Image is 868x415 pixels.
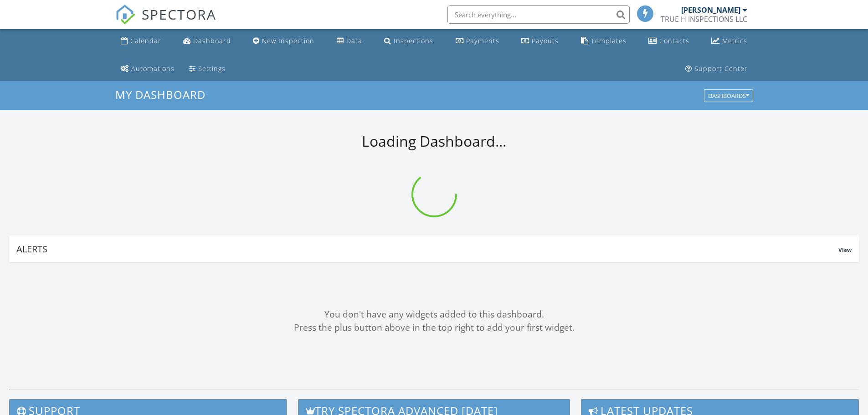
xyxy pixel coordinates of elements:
[249,33,318,50] a: New Inspection
[262,36,314,45] div: New Inspection
[591,36,627,45] div: Templates
[694,64,748,73] div: Support Center
[115,5,135,25] img: The Best Home Inspection Software - Spectora
[661,15,747,24] div: TRUE H INSPECTIONS LLC
[681,5,740,15] div: [PERSON_NAME]
[9,308,859,321] div: You don't have any widgets added to this dashboard.
[452,33,503,50] a: Payments
[577,33,630,50] a: Templates
[838,246,852,254] span: View
[185,61,229,77] a: Settings
[532,36,559,45] div: Payouts
[130,36,161,45] div: Calendar
[645,33,693,50] a: Contacts
[180,33,235,50] a: Dashboard
[115,87,205,102] span: My Dashboard
[722,36,747,45] div: Metrics
[708,33,751,50] a: Metrics
[333,33,366,50] a: Data
[380,33,437,50] a: Inspections
[117,61,178,77] a: Automations (Basic)
[447,5,630,24] input: Search everything...
[708,93,749,99] div: Dashboards
[115,12,216,31] a: SPECTORA
[659,36,689,45] div: Contacts
[142,5,216,24] span: SPECTORA
[16,243,838,255] div: Alerts
[198,64,226,73] div: Settings
[346,36,362,45] div: Data
[704,90,753,102] button: Dashboards
[518,33,562,50] a: Payouts
[682,61,751,77] a: Support Center
[117,33,165,50] a: Calendar
[131,64,175,73] div: Automations
[466,36,499,45] div: Payments
[193,36,231,45] div: Dashboard
[9,321,859,334] div: Press the plus button above in the top right to add your first widget.
[394,36,433,45] div: Inspections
